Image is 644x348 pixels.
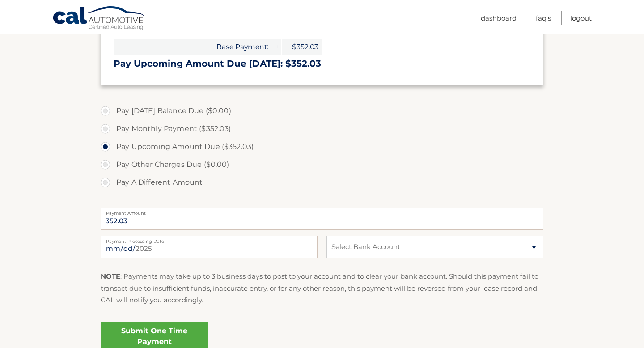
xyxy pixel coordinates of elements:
[52,6,146,32] a: Cal Automotive
[101,208,543,230] input: Payment Amount
[481,11,517,25] a: Dashboard
[101,120,543,138] label: Pay Monthly Payment ($352.03)
[101,102,543,120] label: Pay [DATE] Balance Due ($0.00)
[536,11,551,25] a: FAQ's
[101,174,543,191] label: Pay A Different Amount
[101,156,543,174] label: Pay Other Charges Due ($0.00)
[114,39,272,55] span: Base Payment:
[101,138,543,156] label: Pay Upcoming Amount Due ($352.03)
[282,39,322,55] span: $352.03
[114,58,530,69] h3: Pay Upcoming Amount Due [DATE]: $352.03
[101,236,318,243] label: Payment Processing Date
[101,236,318,258] input: Payment Date
[101,272,120,280] strong: NOTE
[570,11,592,25] a: Logout
[272,39,281,55] span: +
[101,271,543,306] p: : Payments may take up to 3 business days to post to your account and to clear your bank account....
[101,208,543,215] label: Payment Amount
